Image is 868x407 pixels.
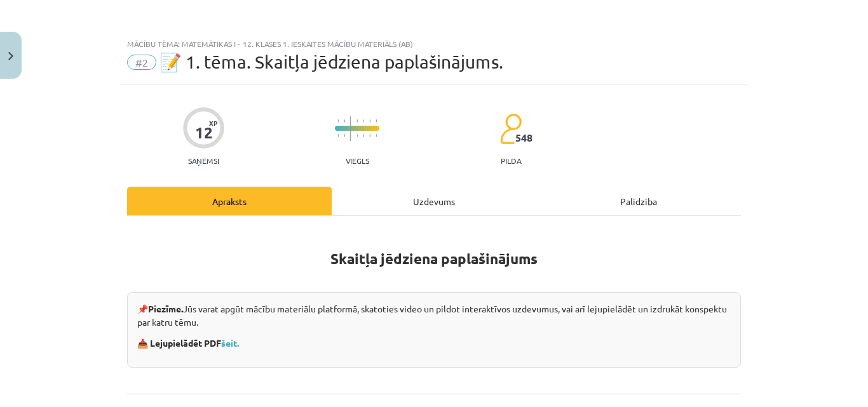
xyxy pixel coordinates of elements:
a: šeit. [221,337,239,349]
img: icon-long-line-d9ea69661e0d244f92f715978eff75569469978d946b2353a9bb055b3ed8787d.svg [350,116,351,141]
div: Palīdzība [536,187,741,215]
img: icon-short-line-57e1e144782c952c97e751825c79c345078a6d821885a25fce030b3d8c18986b.svg [369,134,370,137]
span: XP [209,119,217,126]
img: icon-short-line-57e1e144782c952c97e751825c79c345078a6d821885a25fce030b3d8c18986b.svg [356,134,358,137]
img: icon-short-line-57e1e144782c952c97e751825c79c345078a6d821885a25fce030b3d8c18986b.svg [376,134,377,137]
span: 📝 1. tēma. Skaitļa jēdziena paplašinājums. [159,51,503,72]
img: icon-short-line-57e1e144782c952c97e751825c79c345078a6d821885a25fce030b3d8c18986b.svg [376,119,377,123]
strong: 📥 Lejupielādēt PDF [137,337,241,349]
div: Mācību tēma: Matemātikas i - 12. klases 1. ieskaites mācību materiāls (ab) [127,39,741,48]
strong: Piezīme. [148,303,183,314]
img: icon-short-line-57e1e144782c952c97e751825c79c345078a6d821885a25fce030b3d8c18986b.svg [337,119,339,123]
img: icon-short-line-57e1e144782c952c97e751825c79c345078a6d821885a25fce030b3d8c18986b.svg [337,134,339,137]
img: icon-short-line-57e1e144782c952c97e751825c79c345078a6d821885a25fce030b3d8c18986b.svg [363,134,364,137]
div: Uzdevums [332,187,536,215]
p: Viegls [346,156,369,165]
img: icon-short-line-57e1e144782c952c97e751825c79c345078a6d821885a25fce030b3d8c18986b.svg [369,119,370,123]
img: icon-short-line-57e1e144782c952c97e751825c79c345078a6d821885a25fce030b3d8c18986b.svg [356,119,358,123]
span: 548 [515,132,532,143]
p: 📌 Jūs varat apgūt mācību materiālu platformā, skatoties video un pildot interaktīvos uzdevumus, v... [137,302,731,329]
strong: Skaitļa jēdziena paplašinājums [330,250,538,268]
img: icon-short-line-57e1e144782c952c97e751825c79c345078a6d821885a25fce030b3d8c18986b.svg [344,119,345,123]
img: icon-short-line-57e1e144782c952c97e751825c79c345078a6d821885a25fce030b3d8c18986b.svg [363,119,364,123]
span: #2 [127,55,156,70]
div: Apraksts [127,187,332,215]
img: icon-short-line-57e1e144782c952c97e751825c79c345078a6d821885a25fce030b3d8c18986b.svg [344,134,345,137]
div: 12 [195,124,213,142]
img: students-c634bb4e5e11cddfef0936a35e636f08e4e9abd3cc4e673bd6f9a4125e45ecb1.svg [499,113,522,145]
p: pilda [501,156,521,165]
p: Saņemsi [183,156,224,165]
img: icon-close-lesson-0947bae3869378f0d4975bcd49f059093ad1ed9edebbc8119c70593378902aed.svg [8,52,13,60]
